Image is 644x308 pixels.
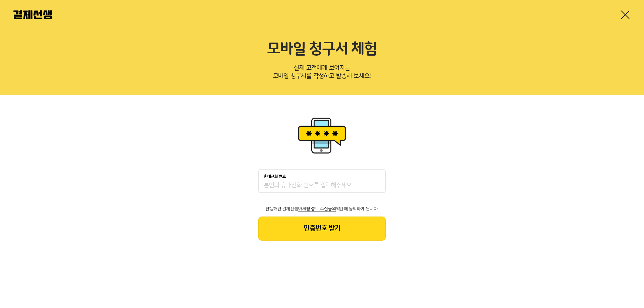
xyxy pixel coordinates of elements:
[264,182,380,190] input: 휴대전화 번호
[258,217,386,241] button: 인증번호 받기
[264,174,286,179] p: 휴대전화 번호
[295,115,349,156] img: 휴대폰인증 이미지
[13,10,52,19] img: 결제선생
[13,62,631,84] p: 실제 고객에게 보여지는 모바일 청구서를 작성하고 발송해 보세요!
[258,206,386,211] p: 진행하면 결제선생 약관에 동의하게 됩니다.
[298,206,336,211] span: 마케팅 정보 수신동의
[13,40,631,58] h2: 모바일 청구서 체험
